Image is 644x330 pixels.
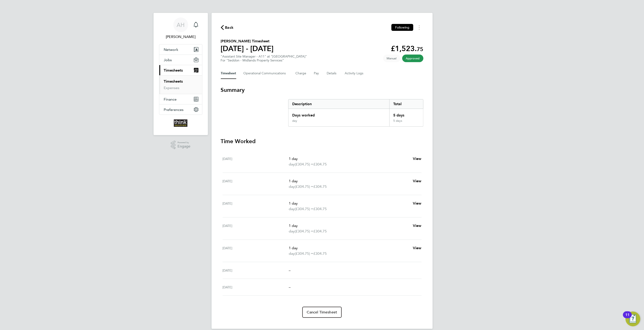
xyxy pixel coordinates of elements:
button: Timesheet [221,68,236,79]
span: (£304.75) = [295,207,313,211]
div: "Assistant Site Manager - A11" at "[GEOGRAPHIC_DATA]" [221,55,307,62]
span: Following [395,25,409,29]
span: AH [177,22,185,28]
div: 5 days [389,119,423,126]
div: For "Seddon - Midlands Property Services" [221,58,307,62]
div: [DATE] [223,268,289,273]
button: Following [391,24,413,31]
p: 1 day [289,245,409,251]
a: Timesheets [164,79,183,84]
p: 1 day [289,156,409,162]
span: (£304.75) = [295,229,313,233]
span: (£304.75) = [295,184,313,189]
button: Open Resource Center, 11 new notifications [626,312,640,326]
div: day [292,119,297,123]
a: Powered byEngage [171,141,190,149]
div: Timesheets [159,75,202,94]
span: Network [164,47,178,52]
nav: Main navigation [154,13,208,135]
span: – [289,268,291,272]
section: Timesheet [221,86,423,318]
span: day [289,229,295,234]
span: This timesheet was manually created. [383,55,400,62]
span: Engage [178,145,190,148]
div: Description [288,99,390,109]
span: £304.75 [313,229,327,233]
span: day [289,206,295,212]
a: View [413,245,422,251]
span: day [289,184,295,189]
div: 5 days [389,109,423,119]
h3: Summary [221,86,423,94]
button: Cancel Timesheet [302,307,342,318]
a: View [413,156,422,162]
p: 1 day [289,178,409,184]
span: Back [225,25,234,30]
button: Timesheets Menu [415,24,423,31]
span: View [413,201,422,206]
div: [DATE] [223,245,289,256]
a: Expenses [164,86,180,90]
p: 1 day [289,223,409,229]
p: 1 day [289,201,409,206]
div: 11 [625,315,629,321]
a: View [413,201,422,206]
span: £304.75 [313,207,327,211]
h3: Time Worked [221,138,423,145]
img: thinkrecruitment-logo-retina.png [174,119,188,127]
span: 75 [417,46,423,52]
a: View [413,223,422,229]
span: day [289,251,295,256]
div: [DATE] [223,156,289,167]
span: (£304.75) = [295,162,313,166]
span: Andy Harvey [159,34,202,40]
span: Jobs [164,58,172,62]
button: Finance [159,94,202,104]
button: Charge [296,68,307,79]
span: day [289,162,295,167]
button: Preferences [159,104,202,115]
button: Pay [314,68,320,79]
span: Preferences [164,107,184,112]
span: This timesheet has been approved. [402,55,423,62]
button: Network [159,44,202,55]
div: [DATE] [223,223,289,234]
span: View [413,223,422,228]
span: View [413,179,422,183]
span: Timesheets [164,68,183,72]
span: View [413,156,422,161]
button: Activity Logs [345,68,364,79]
button: Timesheets [159,65,202,75]
button: Back [221,25,234,30]
span: Cancel Timesheet [307,310,337,315]
span: Finance [164,97,177,101]
div: [DATE] [223,178,289,189]
div: Total [389,99,423,109]
div: [DATE] [223,201,289,212]
button: Details [327,68,338,79]
button: Jobs [159,55,202,65]
a: AH[PERSON_NAME] [159,17,202,40]
div: Summary [288,99,423,127]
h2: [PERSON_NAME] Timesheet [221,38,274,44]
span: – [289,285,291,289]
app-decimal: £1,523. [391,44,423,53]
h1: [DATE] - [DATE] [221,44,274,53]
span: View [413,246,422,250]
span: £304.75 [313,251,327,256]
a: View [413,178,422,184]
span: £304.75 [313,184,327,189]
div: Days worked [288,109,390,119]
span: £304.75 [313,162,327,166]
span: Powered by [178,141,190,145]
span: (£304.75) = [295,251,313,256]
a: Go to home page [159,119,202,127]
button: Operational Communications [244,68,288,79]
div: [DATE] [223,284,289,290]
